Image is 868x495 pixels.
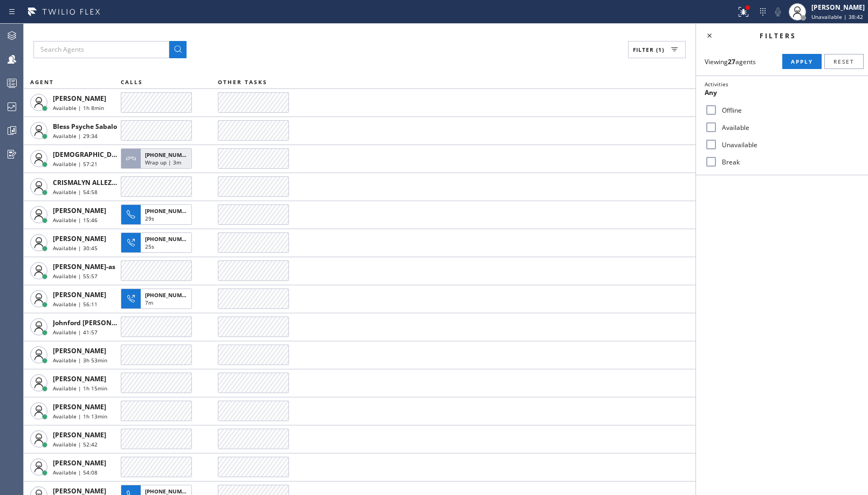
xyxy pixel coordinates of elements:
[145,159,181,166] span: Wrap up | 3m
[53,300,98,308] span: Available | 56:11
[705,88,717,97] span: Any
[770,4,786,19] button: Mute
[53,178,120,187] span: CRISMALYN ALLEZER
[760,31,796,40] span: Filters
[628,41,686,58] button: Filter (1)
[811,13,863,20] span: Unavailable | 38:42
[121,229,195,256] button: [PHONE_NUMBER]25s
[121,145,195,172] button: [PHONE_NUMBER]Wrap up | 3m
[718,140,859,149] label: Unavailable
[53,458,106,467] span: [PERSON_NAME]
[791,58,813,65] span: Apply
[705,57,756,66] span: Viewing agents
[53,132,98,140] span: Available | 29:34
[53,234,106,243] span: [PERSON_NAME]
[53,356,107,364] span: Available | 3h 53min
[53,318,136,327] span: Johnford [PERSON_NAME]
[53,346,106,355] span: [PERSON_NAME]
[53,384,107,392] span: Available | 1h 15min
[53,216,98,224] span: Available | 15:46
[53,262,115,271] span: [PERSON_NAME]-as
[53,272,98,280] span: Available | 55:57
[633,46,664,53] span: Filter (1)
[53,402,106,411] span: [PERSON_NAME]
[145,207,194,215] span: [PHONE_NUMBER]
[33,41,169,58] input: Search Agents
[145,151,194,159] span: [PHONE_NUMBER]
[30,78,54,86] span: AGENT
[121,285,195,312] button: [PHONE_NUMBER]7m
[145,243,154,250] span: 25s
[145,215,154,222] span: 29s
[145,299,153,306] span: 7m
[53,441,98,448] span: Available | 52:42
[53,94,106,103] span: [PERSON_NAME]
[218,78,267,86] span: OTHER TASKS
[824,54,864,69] button: Reset
[53,374,106,383] span: [PERSON_NAME]
[53,412,107,420] span: Available | 1h 13min
[53,104,104,112] span: Available | 1h 8min
[811,3,865,12] div: [PERSON_NAME]
[53,430,106,439] span: [PERSON_NAME]
[718,157,859,167] label: Break
[53,188,98,196] span: Available | 54:58
[53,122,117,131] span: Bless Psyche Sabalo
[833,58,855,65] span: Reset
[145,291,194,299] span: [PHONE_NUMBER]
[145,235,194,243] span: [PHONE_NUMBER]
[782,54,822,69] button: Apply
[53,150,180,159] span: [DEMOGRAPHIC_DATA][PERSON_NAME]
[728,57,735,66] strong: 27
[53,206,106,215] span: [PERSON_NAME]
[53,469,98,476] span: Available | 54:08
[53,328,98,336] span: Available | 41:57
[53,160,98,168] span: Available | 57:21
[121,201,195,228] button: [PHONE_NUMBER]29s
[145,487,194,495] span: [PHONE_NUMBER]
[121,78,143,86] span: CALLS
[718,106,859,115] label: Offline
[53,290,106,299] span: [PERSON_NAME]
[705,80,859,88] div: Activities
[53,244,98,252] span: Available | 30:45
[718,123,859,132] label: Available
